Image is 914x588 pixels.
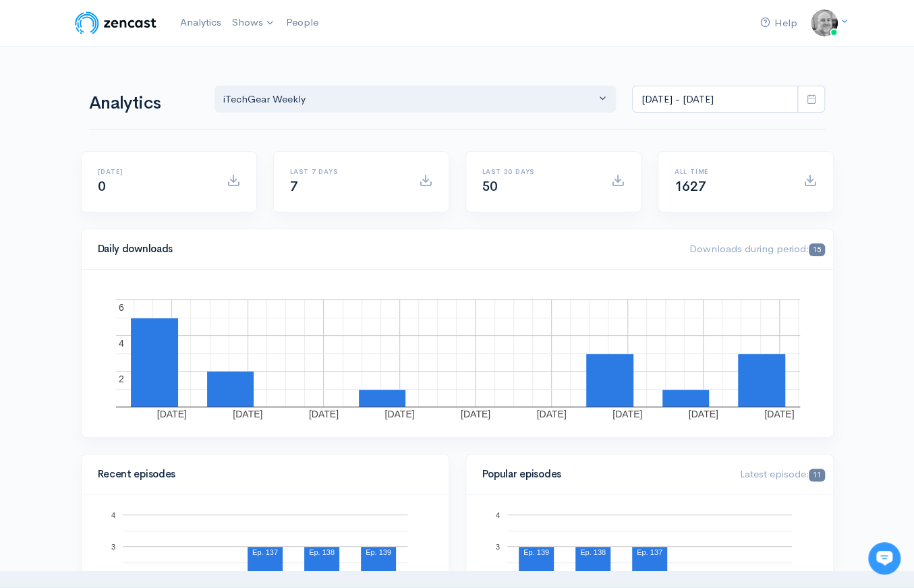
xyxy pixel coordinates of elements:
[637,548,662,556] text: Ep. 137
[755,9,803,38] a: Help
[868,542,901,575] iframe: gist-messenger-bubble-iframe
[87,187,162,198] span: New conversation
[18,231,252,247] p: Find an answer quickly
[482,469,724,480] h4: Popular episodes
[482,168,595,175] h6: Last 30 days
[290,168,403,175] h6: Last 7 days
[119,337,124,348] text: 4
[156,409,186,419] text: [DATE]
[811,9,838,36] img: ...
[675,178,706,195] span: 1627
[111,510,115,519] text: 4
[89,94,198,113] h1: Analytics
[98,243,673,255] h4: Daily downloads
[39,254,241,281] input: Search articles
[233,409,262,419] text: [DATE]
[223,92,596,107] div: iTechGear Weekly
[98,178,106,195] span: 0
[308,409,338,419] text: [DATE]
[523,548,549,556] text: Ep. 139
[98,469,424,480] h4: Recent episodes
[675,168,787,175] h6: All time
[309,548,335,556] text: Ep. 138
[98,286,818,421] svg: A chart.
[252,548,278,556] text: Ep. 137
[536,409,566,419] text: [DATE]
[20,90,250,154] h2: Just let us know if you need anything and we'll be happy to help! 🙂
[612,409,642,419] text: [DATE]
[175,8,227,37] a: Analytics
[809,243,824,256] span: 15
[73,9,159,36] img: ZenCast Logo
[290,178,298,195] span: 7
[482,178,498,195] span: 50
[281,8,324,37] a: People
[98,168,210,175] h6: [DATE]
[119,373,124,384] text: 2
[227,8,281,38] a: Shows
[495,542,499,550] text: 3
[366,548,391,556] text: Ep. 139
[809,469,824,481] span: 11
[632,86,798,113] input: analytics date range selector
[20,65,250,87] h1: Hi 👋
[384,409,414,419] text: [DATE]
[739,467,824,480] span: Latest episode:
[460,409,490,419] text: [DATE]
[119,301,124,312] text: 6
[688,409,718,419] text: [DATE]
[580,548,606,556] text: Ep. 138
[21,179,249,206] button: New conversation
[215,86,617,113] button: iTechGear Weekly
[764,409,794,419] text: [DATE]
[111,542,115,550] text: 3
[689,242,824,255] span: Downloads during period:
[495,510,499,519] text: 4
